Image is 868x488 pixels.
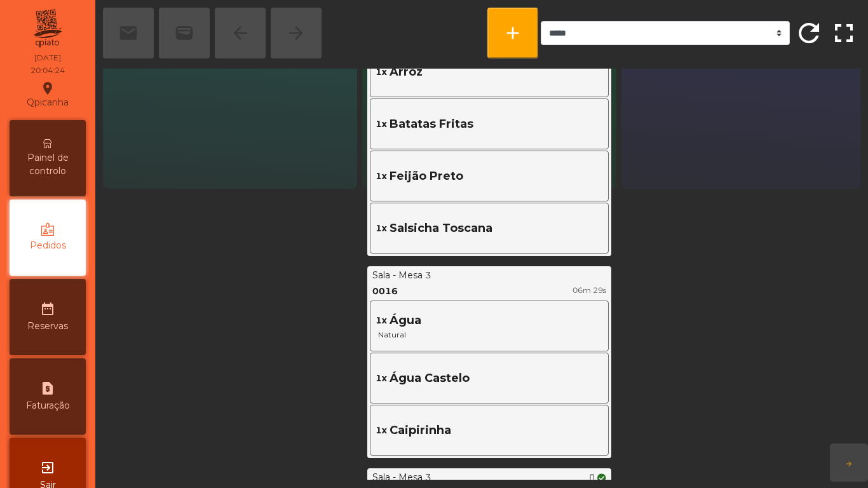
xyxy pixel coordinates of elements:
span: Faturação [26,399,70,412]
span: Salsicha Toscana [390,220,492,237]
span: Feijão Preto [390,168,463,185]
span: fullscreen [829,18,859,48]
span: refresh [794,18,824,48]
div: [DATE] [34,52,61,64]
i: exit_to_app [40,460,55,475]
i: location_on [40,81,55,96]
span: 1x [376,424,387,437]
img: qpiato [32,6,63,51]
i: request_page [40,381,55,396]
div: Qpicanha [27,79,69,111]
span: 1x [376,314,387,327]
span: 06m 29s [573,285,606,295]
button: add [487,8,538,58]
i: date_range [40,301,55,316]
span: Água [390,312,421,329]
div: Mesa 3 [398,269,431,282]
span: 1x [376,222,387,235]
span: Arroz [390,64,423,81]
span: Batatas Fritas [390,116,473,133]
button: refresh [792,8,825,58]
span: Natural [376,329,603,341]
span: 1x [376,65,387,79]
div: Mesa 3 [398,471,431,484]
div: Sala - [372,269,396,282]
span: Painel de controlo [13,151,83,178]
span: 1x [376,170,387,183]
span: 1x [376,118,387,131]
button: arrow_forward [830,444,868,482]
span: Pedidos [30,239,66,252]
button: fullscreen [828,8,860,58]
span: arrow_forward [845,460,853,468]
div: Sala - [372,471,396,484]
span: Água Castelo [390,370,470,387]
span: phone_iphone [588,474,596,482]
span: Caipirinha [390,422,451,439]
span: Reservas [27,320,68,333]
span: 1x [376,372,387,385]
div: 0016 [372,285,398,298]
div: 20:04:24 [31,65,65,76]
span: add [503,23,523,43]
